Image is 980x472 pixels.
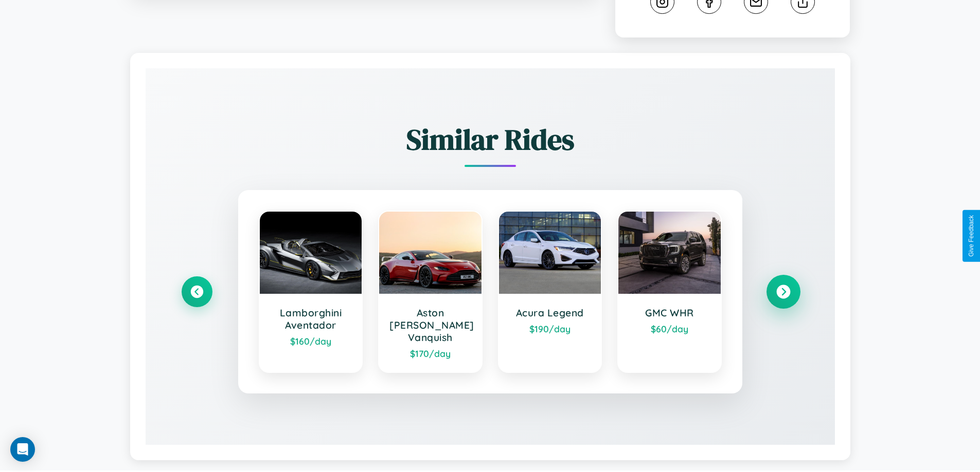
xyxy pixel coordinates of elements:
[378,211,483,373] a: Aston [PERSON_NAME] Vanquish$170/day
[509,323,591,334] div: $ 190 /day
[629,323,710,334] div: $ 60 /day
[259,211,363,373] a: Lamborghini Aventador$160/day
[617,211,722,373] a: GMC WHR$60/day
[270,335,352,347] div: $ 160 /day
[498,211,602,373] a: Acura Legend$190/day
[968,215,975,257] div: Give Feedback
[389,307,471,344] h3: Aston [PERSON_NAME] Vanquish
[509,307,591,319] h3: Acura Legend
[629,307,710,319] h3: GMC WHR
[270,307,352,331] h3: Lamborghini Aventador
[182,120,799,159] h2: Similar Rides
[10,437,35,462] div: Open Intercom Messenger
[389,348,471,359] div: $ 170 /day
